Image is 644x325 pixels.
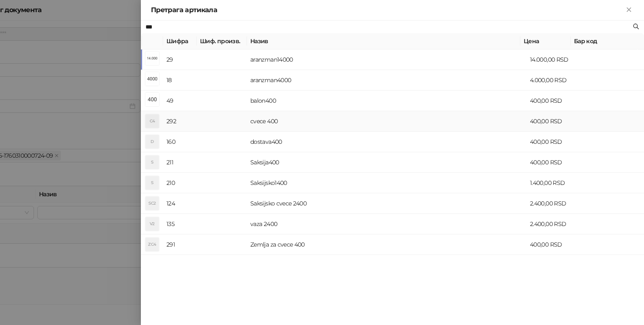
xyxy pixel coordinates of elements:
[145,176,159,190] div: S
[527,91,577,111] td: 400,00 RSD
[247,193,527,214] td: Saksijsko cvece 2400
[163,234,197,255] td: 291
[527,173,577,193] td: 1.400,00 RSD
[527,214,577,234] td: 2.400,00 RSD
[247,111,527,132] td: cvece 400
[247,152,527,173] td: Saksija400
[163,111,197,132] td: 292
[247,70,527,91] td: aranzman4000
[527,111,577,132] td: 400,00 RSD
[247,132,527,152] td: dostava400
[145,156,159,169] div: S
[163,70,197,91] td: 18
[145,217,159,231] div: V2
[527,234,577,255] td: 400,00 RSD
[163,193,197,214] td: 124
[145,114,159,128] div: C4
[163,49,197,70] td: 29
[247,33,520,49] th: Назив
[527,70,577,91] td: 4.000,00 RSD
[247,173,527,193] td: Saksijsko1400
[163,214,197,234] td: 135
[151,5,624,15] div: Претрага артикала
[520,33,571,49] th: Цена
[163,91,197,111] td: 49
[145,197,159,210] div: SC2
[163,132,197,152] td: 160
[527,152,577,173] td: 400,00 RSD
[145,238,159,251] div: ZC4
[145,135,159,148] div: D
[247,91,527,111] td: balon400
[163,152,197,173] td: 211
[247,234,527,255] td: Zemlja za cvece 400
[624,5,634,15] button: Close
[527,132,577,152] td: 400,00 RSD
[163,33,197,49] th: Шифра
[247,49,527,70] td: aranzman14000
[197,33,247,49] th: Шиф. произв.
[527,49,577,70] td: 14.000,00 RSD
[163,173,197,193] td: 210
[247,214,527,234] td: vaza 2400
[527,193,577,214] td: 2.400,00 RSD
[571,33,638,49] th: Бар код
